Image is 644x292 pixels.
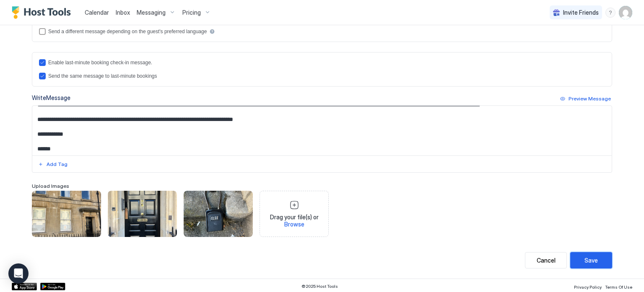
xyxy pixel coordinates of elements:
span: Invite Friends [563,9,599,16]
span: © 2025 Host Tools [301,284,338,289]
div: Cancel [537,256,556,265]
span: Privacy Policy [574,284,602,289]
div: languagesEnabled [39,28,605,35]
span: Calendar [85,9,109,16]
span: Upload Images [32,183,69,189]
a: Inbox [116,8,130,17]
div: Save [584,256,598,265]
div: Enable last-minute booking check-in message. [48,60,152,66]
div: User profile [619,6,632,19]
span: Inbox [116,9,130,16]
span: Browse [284,221,304,228]
div: Write Message [32,93,70,102]
a: Terms Of Use [605,282,632,291]
div: lastMinuteMessageEnabled [39,59,605,66]
button: Add Tag [37,159,69,169]
span: Drag your file(s) or [263,213,325,228]
span: Messaging [137,9,166,16]
span: Pricing [182,9,201,16]
div: View image [108,191,177,237]
a: Google Play Store [40,283,65,290]
button: Save [570,252,612,268]
a: Calendar [85,8,109,17]
div: Send the same message to last-minute bookings [48,73,157,79]
span: Terms Of Use [605,284,632,289]
div: Send a different message depending on the guest's preferred language [48,29,207,34]
div: lastMinuteMessageIsTheSame [39,73,605,79]
div: View image [32,191,101,237]
a: Privacy Policy [574,282,602,291]
div: Open Intercom Messenger [8,263,29,284]
div: Add Tag [47,160,68,168]
div: menu [605,8,615,18]
div: Preview Message [569,95,611,103]
div: View image [184,191,253,237]
textarea: Input Field [32,106,612,155]
a: App Store [12,283,37,290]
a: Host Tools Logo [12,6,75,19]
button: Cancel [525,252,567,268]
button: Preview Message [559,94,612,104]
